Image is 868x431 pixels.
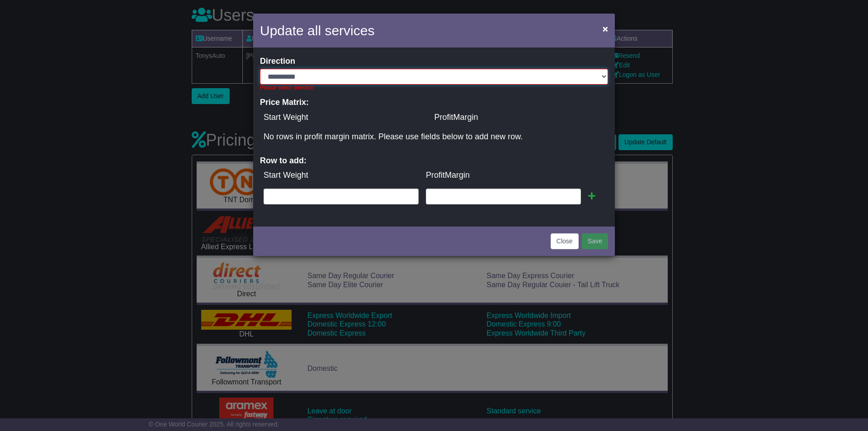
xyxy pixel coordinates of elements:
[598,19,613,38] button: Close
[260,23,374,38] span: Update all services
[260,98,309,107] b: Price Matrix:
[582,233,608,249] button: Save
[260,127,599,147] td: No rows in profit margin matrix. Please use fields below to add new row.
[431,108,599,127] td: ProfitMargin
[260,108,431,127] td: Start Weight
[422,166,585,185] td: ProfitMargin
[603,24,608,34] span: ×
[551,233,579,249] button: Close
[260,156,307,165] b: Row to add:
[260,166,422,185] td: Start Weight
[260,85,608,91] span: Please select direction
[260,57,295,66] label: Direction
